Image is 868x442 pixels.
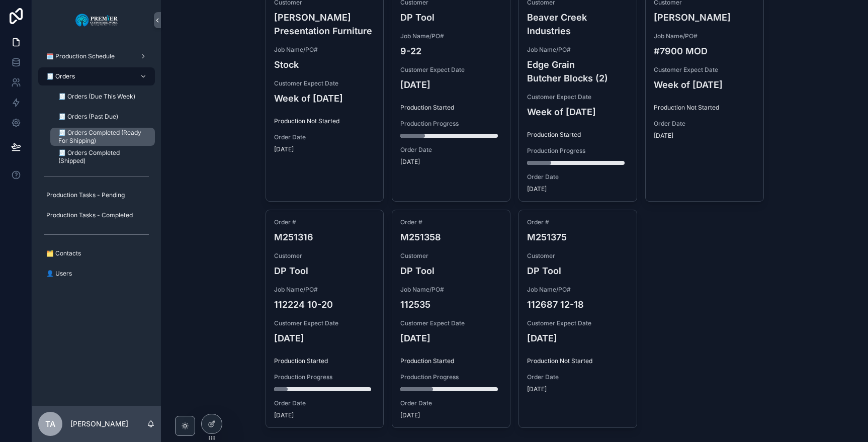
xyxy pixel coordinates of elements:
[527,105,629,119] h4: Week of [DATE]
[75,12,119,28] img: App logo
[400,319,502,327] span: Customer Expect Date
[50,148,155,166] a: 🧾 Orders Completed (Shipped)
[38,67,155,85] a: 🧾 Orders
[274,399,376,407] span: Order Date
[527,185,629,193] span: [DATE]
[400,120,502,128] span: Production Progress
[527,11,629,38] h4: Beaver Creek Industries
[58,149,145,165] span: 🧾 Orders Completed (Shipped)
[70,419,128,429] p: [PERSON_NAME]
[400,286,502,294] span: Job Name/PO#
[400,373,502,381] span: Production Progress
[400,146,502,154] span: Order Date
[400,78,502,92] h4: [DATE]
[274,286,376,294] span: Job Name/PO#
[400,104,502,112] span: Production Started
[266,210,384,428] a: Order #M251316CustomerDP ToolJob Name/PO#112224 10-20Customer Expect Date[DATE]Production Started...
[274,331,376,345] h4: [DATE]
[527,46,629,54] span: Job Name/PO#
[400,44,502,58] h4: 9-22
[45,418,55,430] span: TA
[400,399,502,407] span: Order Date
[527,319,629,327] span: Customer Expect Date
[274,230,376,244] h4: M251316
[274,411,376,419] span: [DATE]
[400,411,502,419] span: [DATE]
[654,66,755,74] span: Customer Expect Date
[400,32,502,40] span: Job Name/PO#
[527,218,629,226] span: Order #
[38,206,155,224] a: Production Tasks - Completed
[654,32,755,40] span: Job Name/PO#
[654,78,755,92] h4: Week of [DATE]
[400,218,502,226] span: Order #
[400,252,502,260] span: Customer
[274,252,376,260] span: Customer
[274,264,376,278] h4: DP Tool
[527,93,629,101] span: Customer Expect Date
[274,373,376,381] span: Production Progress
[46,72,75,80] span: 🧾 Orders
[527,173,629,181] span: Order Date
[50,108,155,126] a: 🧾 Orders (Past Due)
[400,357,502,365] span: Production Started
[50,128,155,146] a: 🧾 Orders Completed (Ready For Shipping)
[274,79,376,87] span: Customer Expect Date
[527,357,629,365] span: Production Not Started
[400,264,502,278] h4: DP Tool
[654,44,755,58] h4: #7900 MOD
[400,230,502,244] h4: M251358
[527,286,629,294] span: Job Name/PO#
[50,87,155,106] a: 🧾 Orders (Due This Week)
[527,298,629,311] h4: 112687 12-18
[527,131,629,139] span: Production Started
[274,357,376,365] span: Production Started
[274,298,376,311] h4: 112224 10-20
[58,113,118,121] span: 🧾 Orders (Past Due)
[46,52,115,60] span: 🗓️ Production Schedule
[654,120,755,128] span: Order Date
[274,58,376,71] h4: Stock
[400,298,502,311] h4: 112535
[527,58,629,85] h4: Edge Grain Butcher Blocks (2)
[274,46,376,54] span: Job Name/PO#
[38,186,155,204] a: Production Tasks - Pending
[527,373,629,381] span: Order Date
[527,264,629,278] h4: DP Tool
[527,385,629,393] span: [DATE]
[527,147,629,155] span: Production Progress
[38,264,155,283] a: 👤 Users
[274,11,376,38] h4: [PERSON_NAME] Presentation Furniture
[38,244,155,262] a: 🗂️ Contacts
[38,47,155,65] a: 🗓️ Production Schedule
[654,11,755,24] h4: [PERSON_NAME]
[400,158,502,166] span: [DATE]
[274,133,376,141] span: Order Date
[654,132,755,140] span: [DATE]
[46,191,125,199] span: Production Tasks - Pending
[527,230,629,244] h4: M251375
[400,66,502,74] span: Customer Expect Date
[392,210,510,428] a: Order #M251358CustomerDP ToolJob Name/PO#112535Customer Expect Date[DATE]Production StartedProduc...
[274,319,376,327] span: Customer Expect Date
[274,92,376,105] h4: Week of [DATE]
[527,331,629,345] h4: [DATE]
[274,218,376,226] span: Order #
[274,145,376,153] span: [DATE]
[32,40,161,296] div: scrollable content
[527,252,629,260] span: Customer
[46,270,72,278] span: 👤 Users
[518,210,637,428] a: Order #M251375CustomerDP ToolJob Name/PO#112687 12-18Customer Expect Date[DATE]Production Not Sta...
[654,104,755,112] span: Production Not Started
[46,249,81,257] span: 🗂️ Contacts
[274,117,376,125] span: Production Not Started
[46,211,133,219] span: Production Tasks - Completed
[58,93,135,101] span: 🧾 Orders (Due This Week)
[58,129,145,145] span: 🧾 Orders Completed (Ready For Shipping)
[400,11,502,24] h4: DP Tool
[400,331,502,345] h4: [DATE]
